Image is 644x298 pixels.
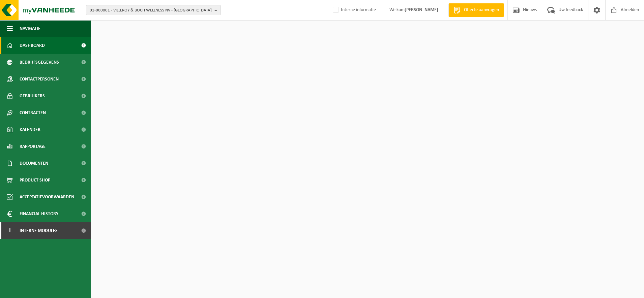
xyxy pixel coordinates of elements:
[20,88,45,104] span: Gebruikers
[7,222,13,239] span: I
[20,104,46,121] span: Contracten
[462,7,501,13] span: Offerte aanvragen
[448,3,504,17] a: Offerte aanvragen
[20,138,46,155] span: Rapportage
[20,189,74,205] span: Acceptatievoorwaarden
[20,222,58,239] span: Interne modules
[405,7,438,12] strong: [PERSON_NAME]
[20,172,50,189] span: Product Shop
[20,155,48,172] span: Documenten
[331,5,376,15] label: Interne informatie
[20,71,59,88] span: Contactpersonen
[20,121,40,138] span: Kalender
[20,37,45,54] span: Dashboard
[90,5,212,15] span: 01-000001 - VILLEROY & BOCH WELLNESS NV - [GEOGRAPHIC_DATA]
[20,20,40,37] span: Navigatie
[20,205,58,222] span: Financial History
[86,5,221,15] button: 01-000001 - VILLEROY & BOCH WELLNESS NV - [GEOGRAPHIC_DATA]
[20,54,59,71] span: Bedrijfsgegevens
